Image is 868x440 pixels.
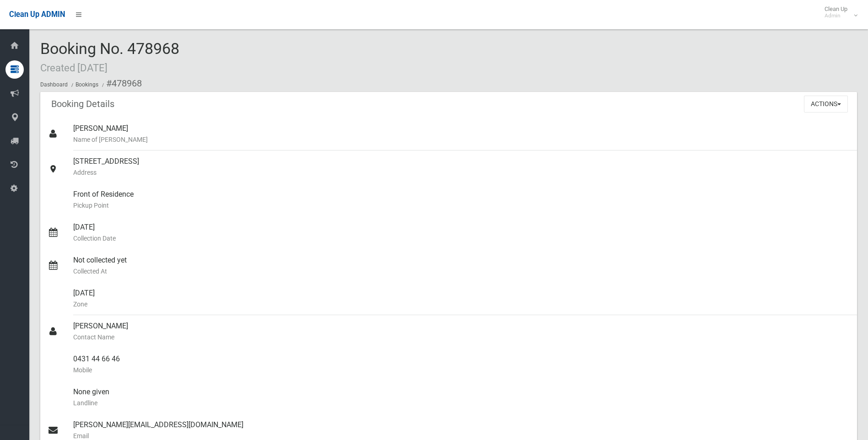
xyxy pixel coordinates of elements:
span: Clean Up ADMIN [9,10,65,19]
small: Created [DATE] [40,62,108,74]
div: Front of Residence [73,183,850,216]
small: Landline [73,397,850,408]
small: Pickup Point [73,200,850,211]
div: None given [73,381,850,414]
header: Booking Details [40,95,125,113]
small: Admin [825,12,847,19]
button: Actions [804,96,848,113]
div: Not collected yet [73,249,850,282]
div: 0431 44 66 46 [73,348,850,381]
small: Contact Name [73,332,850,343]
li: #478968 [100,75,142,92]
div: [DATE] [73,216,850,249]
small: Address [73,167,850,178]
span: Clean Up [820,5,857,19]
small: Mobile [73,365,850,376]
a: Bookings [75,81,98,88]
small: Collected At [73,266,850,277]
div: [PERSON_NAME] [73,315,850,348]
small: Zone [73,299,850,310]
div: [DATE] [73,282,850,315]
div: [PERSON_NAME] [73,118,850,150]
small: Name of [PERSON_NAME] [73,134,850,145]
div: [STREET_ADDRESS] [73,150,850,183]
a: Dashboard [40,81,68,88]
small: Collection Date [73,233,850,244]
span: Booking No. 478968 [40,39,179,75]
